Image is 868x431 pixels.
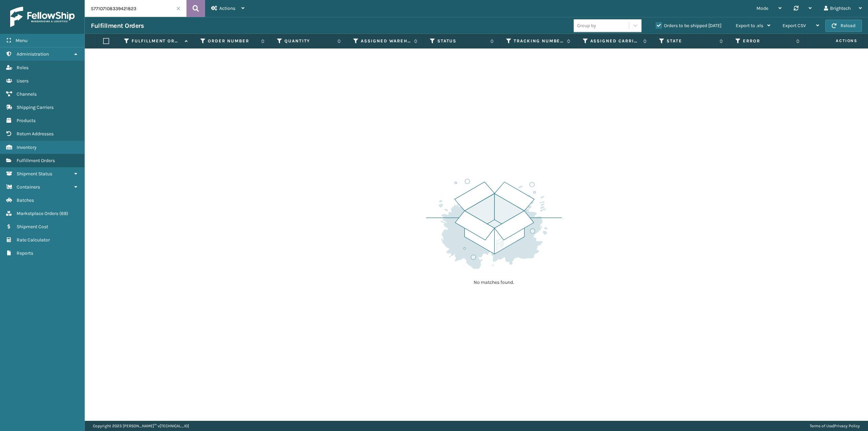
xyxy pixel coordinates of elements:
[17,118,36,123] span: Products
[577,22,596,29] div: Group by
[219,5,235,11] span: Actions
[810,424,833,428] a: Terms of Use
[59,211,68,216] span: ( 69 )
[17,184,40,190] span: Containers
[208,38,257,44] label: Order Number
[514,38,563,44] label: Tracking Number
[743,38,792,44] label: Error
[132,38,181,44] label: Fulfillment Order Id
[808,35,862,46] span: Actions
[17,237,50,243] span: Rate Calculator
[17,144,37,150] span: Inventory
[17,91,37,97] span: Channels
[91,22,144,30] h3: Fulfillment Orders
[17,158,55,163] span: Fulfillment Orders
[437,38,487,44] label: Status
[17,171,52,177] span: Shipment Status
[834,424,860,428] a: Privacy Policy
[17,78,28,84] span: Users
[825,20,862,32] button: Reload
[783,23,806,28] span: Export CSV
[17,65,28,71] span: Roles
[17,250,33,256] span: Reports
[656,23,722,28] label: Orders to be shipped [DATE]
[756,5,768,11] span: Mode
[736,23,763,28] span: Export to .xls
[810,421,860,431] div: |
[17,197,34,203] span: Batches
[16,38,27,43] span: Menu
[17,211,58,216] span: Marketplace Orders
[17,224,48,230] span: Shipment Cost
[17,51,49,57] span: Administration
[17,131,54,137] span: Return Addresses
[10,7,75,27] img: logo
[667,38,716,44] label: State
[93,421,189,431] p: Copyright 2023 [PERSON_NAME]™ v [TECHNICAL_ID]
[590,38,640,44] label: Assigned Carrier Service
[17,104,54,110] span: Shipping Carriers
[284,38,334,44] label: Quantity
[361,38,410,44] label: Assigned Warehouse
